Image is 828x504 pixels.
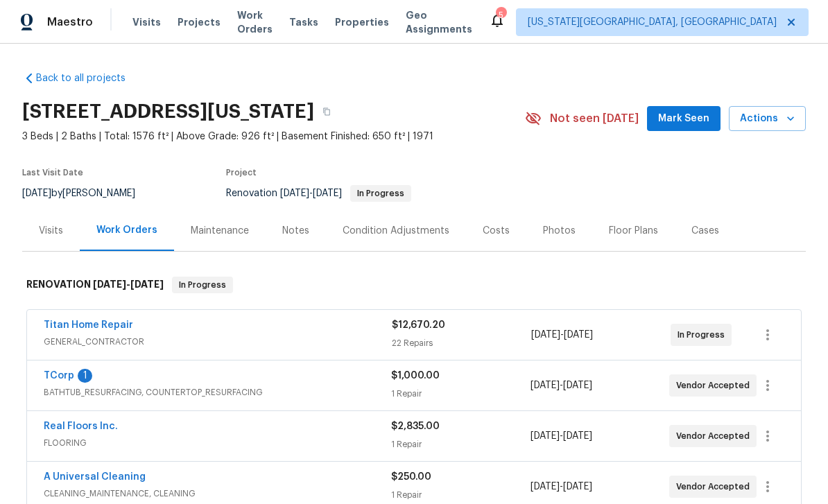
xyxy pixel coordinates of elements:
span: Maestro [47,15,93,29]
span: [DATE] [563,482,592,492]
div: Work Orders [96,223,157,237]
div: 1 Repair [391,437,530,451]
div: 22 Repairs [392,336,531,350]
div: Condition Adjustments [343,224,449,238]
h2: [STREET_ADDRESS][US_STATE] [22,105,314,119]
span: [DATE] [531,381,560,390]
span: Projects [178,15,221,29]
span: - [531,480,592,494]
span: - [531,379,592,392]
span: [US_STATE][GEOGRAPHIC_DATA], [GEOGRAPHIC_DATA] [528,15,777,29]
span: $12,670.20 [392,320,445,330]
div: 5 [496,8,506,22]
span: CLEANING_MAINTENANCE, CLEANING [44,487,391,501]
div: 1 Repair [391,488,530,502]
span: In Progress [173,278,232,292]
span: [DATE] [563,431,592,441]
span: Vendor Accepted [676,379,755,392]
span: Not seen [DATE] [550,112,639,125]
span: Last Visit Date [22,168,83,177]
div: Maintenance [191,224,249,238]
span: [DATE] [313,189,342,198]
span: [DATE] [564,330,593,340]
span: [DATE] [130,279,164,289]
span: Tasks [289,17,318,27]
span: BATHTUB_RESURFACING, COUNTERTOP_RESURFACING [44,385,391,399]
button: Mark Seen [647,106,721,132]
a: A Universal Cleaning [44,472,146,482]
span: - [93,279,164,289]
span: $250.00 [391,472,431,482]
span: GENERAL_CONTRACTOR [44,335,392,349]
span: Properties [335,15,389,29]
span: - [280,189,342,198]
span: Geo Assignments [406,8,472,36]
span: Visits [132,15,161,29]
span: - [531,429,592,443]
a: Titan Home Repair [44,320,133,330]
span: In Progress [678,328,730,342]
div: Visits [39,224,63,238]
span: - [531,328,593,342]
span: [DATE] [93,279,126,289]
span: $2,835.00 [391,422,440,431]
div: Photos [543,224,576,238]
button: Actions [729,106,806,132]
div: by [PERSON_NAME] [22,185,152,202]
span: Vendor Accepted [676,429,755,443]
a: Real Floors Inc. [44,422,118,431]
span: FLOORING [44,436,391,450]
div: Floor Plans [609,224,658,238]
span: 3 Beds | 2 Baths | Total: 1576 ft² | Above Grade: 926 ft² | Basement Finished: 650 ft² | 1971 [22,130,525,144]
span: [DATE] [531,330,560,340]
span: Renovation [226,189,411,198]
div: RENOVATION [DATE]-[DATE]In Progress [22,263,806,307]
div: Notes [282,224,309,238]
h6: RENOVATION [26,277,164,293]
span: [DATE] [531,482,560,492]
span: Actions [740,110,795,128]
span: Work Orders [237,8,273,36]
span: Mark Seen [658,110,709,128]
div: 1 Repair [391,387,530,401]
button: Copy Address [314,99,339,124]
div: 1 [78,369,92,383]
span: [DATE] [531,431,560,441]
div: Costs [483,224,510,238]
span: [DATE] [280,189,309,198]
span: [DATE] [563,381,592,390]
div: Cases [691,224,719,238]
span: $1,000.00 [391,371,440,381]
a: Back to all projects [22,71,155,85]
a: TCorp [44,371,74,381]
span: [DATE] [22,189,51,198]
span: Vendor Accepted [676,480,755,494]
span: Project [226,168,257,177]
span: In Progress [352,189,410,198]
